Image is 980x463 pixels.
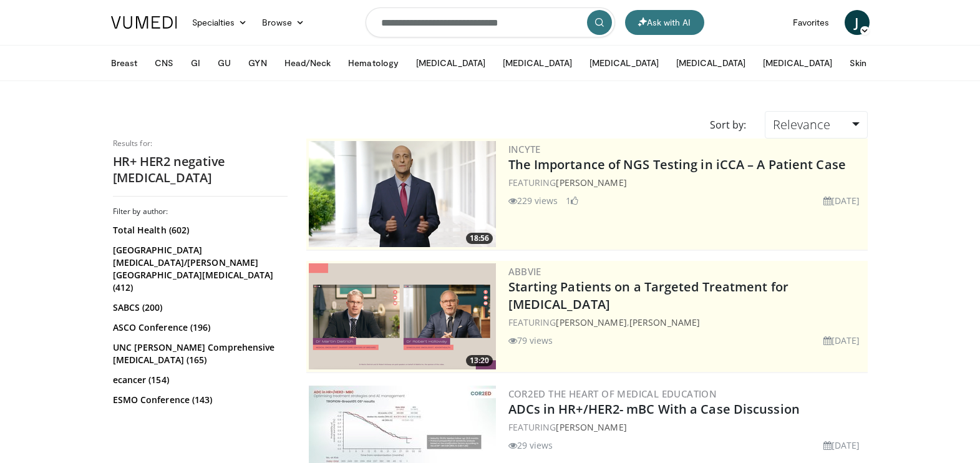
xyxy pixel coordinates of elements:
a: [PERSON_NAME] [556,177,626,188]
a: Incyte [508,143,541,155]
a: ADCs in HR+/HER2- mBC With a Case Discussion [508,401,800,417]
li: 29 views [508,439,553,452]
a: UNC [PERSON_NAME] Comprehensive [MEDICAL_DATA] (165) [113,341,284,366]
li: [DATE] [823,194,860,207]
button: GYN [241,51,274,76]
a: SABCS (200) [113,301,284,314]
a: Browse [255,10,312,35]
a: Favorites [785,10,837,35]
span: Relevance [773,116,830,133]
img: 6827cc40-db74-4ebb-97c5-13e529cfd6fb.png.300x170_q85_crop-smart_upscale.png [309,141,496,247]
button: Breast [104,51,145,76]
p: Results for: [113,139,288,149]
span: 13:20 [466,355,493,366]
a: AbbVie [508,265,541,278]
button: [MEDICAL_DATA] [669,51,753,76]
a: ASCO Conference (196) [113,321,284,334]
a: [PERSON_NAME] [556,316,626,328]
button: GI [183,51,208,76]
a: J [845,10,870,35]
a: ESMO Conference (143) [113,394,284,406]
a: Starting Patients on a Targeted Treatment for [MEDICAL_DATA] [508,278,789,313]
a: Relevance [765,111,867,139]
a: [PERSON_NAME] [556,421,626,433]
h3: Filter by author: [113,207,288,217]
img: 6ca01499-7cce-452c-88aa-23c3ba7ab00f.png.300x170_q85_crop-smart_upscale.png [309,263,496,369]
input: Search topics, interventions [366,7,615,37]
button: [MEDICAL_DATA] [495,51,580,76]
a: 18:56 [309,141,496,247]
button: [MEDICAL_DATA] [409,51,493,76]
div: FEATURING , [508,316,865,329]
button: [MEDICAL_DATA] [755,51,840,76]
a: COR2ED The Heart of Medical Education [508,387,717,400]
img: VuMedi Logo [111,16,177,29]
a: Total Health (602) [113,224,284,236]
li: 1 [566,194,578,207]
button: [MEDICAL_DATA] [582,51,666,76]
div: Sort by: [701,111,755,139]
a: Specialties [185,10,255,35]
button: GU [210,51,238,76]
li: 229 views [508,194,558,207]
a: [GEOGRAPHIC_DATA][MEDICAL_DATA]/[PERSON_NAME][GEOGRAPHIC_DATA][MEDICAL_DATA] (412) [113,244,284,294]
div: FEATURING [508,176,865,189]
button: CNS [147,51,181,76]
h2: HR+ HER2 negative [MEDICAL_DATA] [113,154,288,186]
a: ecancer (154) [113,374,284,386]
li: [DATE] [823,334,860,347]
button: Hematology [341,51,406,76]
li: [DATE] [823,439,860,452]
button: Skin [842,51,874,76]
div: FEATURING [508,421,865,434]
button: Head/Neck [277,51,339,76]
a: [PERSON_NAME] [629,316,700,328]
a: 13:20 [309,263,496,369]
button: Ask with AI [625,10,704,35]
li: 79 views [508,334,553,347]
span: 18:56 [466,233,493,244]
a: The Importance of NGS Testing in iCCA – A Patient Case [508,156,846,173]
